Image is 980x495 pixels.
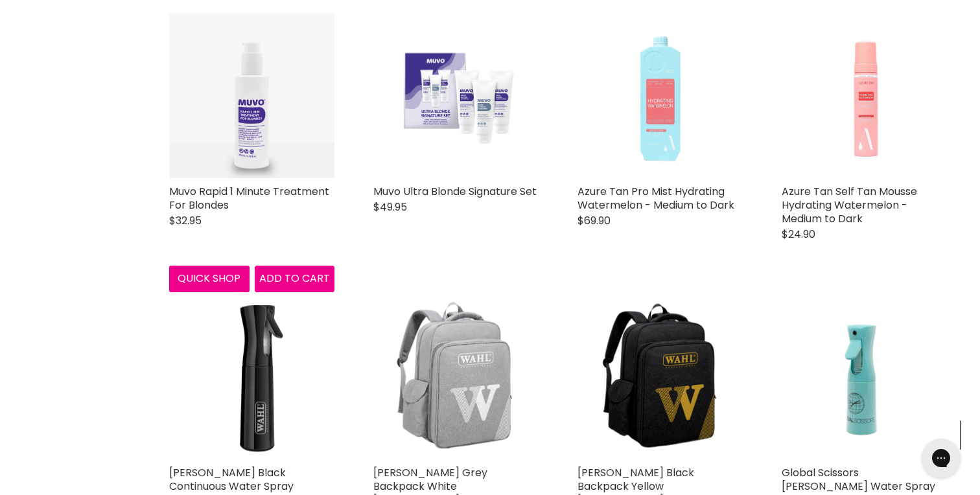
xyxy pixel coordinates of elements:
[373,294,539,459] img: Wahl Grey Backpack White Wahl Logo
[782,294,947,459] a: Global Scissors Tiffani Water Spray
[259,271,330,286] span: Add to cart
[373,200,407,214] span: $49.95
[915,434,967,482] iframe: Gorgias live chat messenger
[782,13,947,178] a: Azure Tan Self Tan Mousse Hydrating Watermelon - Medium to Dark Azure Tan Self Tan Mousse Hydrati...
[782,13,947,178] img: Azure Tan Self Tan Mousse Hydrating Watermelon - Medium to Dark
[782,465,935,494] a: Global Scissors [PERSON_NAME] Water Spray
[169,213,202,228] span: $32.95
[169,465,294,494] a: [PERSON_NAME] Black Continuous Water Spray
[373,13,539,178] a: Muvo Ultra Blonde Signature Set
[255,266,335,292] button: Add to cart
[169,294,334,459] img: Wahl Black Continuous Water Spray
[782,227,815,242] span: $24.90
[169,13,334,178] img: Muvo Rapid 1 Minute Treatment For Blondes
[577,13,743,178] img: Azure Tan Pro Mist Hydrating Watermelon - Medium to Dark
[786,294,943,459] img: Global Scissors Tiffani Water Spray
[577,213,611,228] span: $69.90
[169,266,250,292] button: Quick shop
[577,184,734,213] a: Azure Tan Pro Mist Hydrating Watermelon - Medium to Dark
[169,184,329,213] a: Muvo Rapid 1 Minute Treatment For Blondes
[782,184,917,226] a: Azure Tan Self Tan Mousse Hydrating Watermelon - Medium to Dark
[373,184,537,199] a: Muvo Ultra Blonde Signature Set
[373,37,539,155] img: Muvo Ultra Blonde Signature Set
[577,294,743,459] img: Wahl Black Backpack Yellow Wahl Logo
